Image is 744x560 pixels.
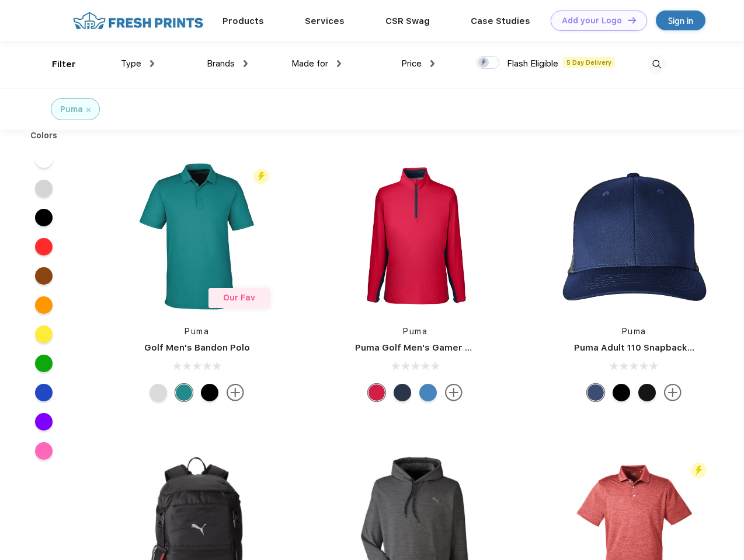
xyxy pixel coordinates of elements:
[201,384,218,401] div: Puma Black
[207,58,235,69] span: Brands
[664,384,682,401] img: more.svg
[507,58,558,69] span: Flash Eligible
[22,129,67,142] div: Colors
[401,58,422,69] span: Price
[222,16,264,26] a: Products
[628,17,636,23] img: DT
[668,14,693,27] div: Sign in
[613,384,630,401] div: Pma Blk Pma Blk
[244,60,248,67] img: dropdown.png
[638,384,656,401] div: Pma Blk with Pma Blk
[647,55,666,74] img: desktop_search.svg
[385,16,430,26] a: CSR Swag
[355,342,540,353] a: Puma Golf Men's Gamer Golf Quarter-Zip
[394,384,411,401] div: Navy Blazer
[338,159,493,314] img: func=resize&h=266
[445,384,463,401] img: more.svg
[144,342,250,353] a: Golf Men's Bandon Polo
[121,58,141,69] span: Type
[185,327,209,336] a: Puma
[691,463,707,478] img: flash_active_toggle.svg
[557,159,712,314] img: func=resize&h=266
[150,384,167,401] div: High Rise
[656,10,705,30] a: Sign in
[587,384,604,401] div: Peacoat Qut Shd
[430,60,434,67] img: dropdown.png
[223,293,255,302] span: Our Fav
[60,103,83,116] div: Puma
[86,108,91,112] img: filter_cancel.svg
[368,384,385,401] div: Ski Patrol
[69,10,207,31] img: fo%20logo%202.webp
[337,60,341,67] img: dropdown.png
[175,384,193,401] div: Green Lagoon
[622,327,646,336] a: Puma
[562,16,622,26] div: Add your Logo
[305,16,345,26] a: Services
[403,327,427,336] a: Puma
[52,58,76,71] div: Filter
[119,159,274,314] img: func=resize&h=266
[291,58,328,69] span: Made for
[227,384,244,401] img: more.svg
[419,384,437,401] div: Bright Cobalt
[563,57,615,68] span: 5 Day Delivery
[150,60,154,67] img: dropdown.png
[253,169,269,184] img: flash_active_toggle.svg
